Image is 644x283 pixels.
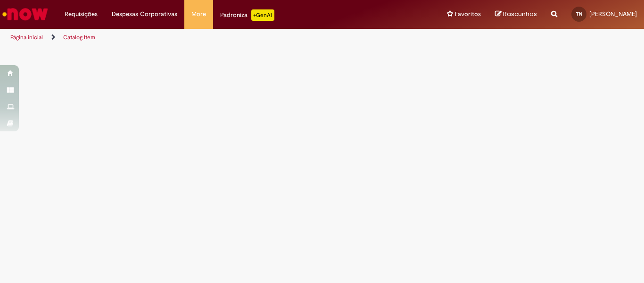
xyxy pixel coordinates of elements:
span: Despesas Corporativas [112,9,177,19]
img: ServiceNow [1,5,50,24]
span: Rascunhos [503,9,537,18]
span: [PERSON_NAME] [589,10,637,18]
ul: Trilhas de página [7,29,422,46]
p: +GenAi [251,9,274,21]
span: TN [576,11,582,17]
a: Rascunhos [495,10,537,19]
span: More [191,9,206,19]
div: Padroniza [220,9,274,21]
span: Favoritos [455,9,481,19]
a: Catalog Item [63,34,95,41]
a: Página inicial [10,34,43,41]
span: Requisições [65,9,98,19]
